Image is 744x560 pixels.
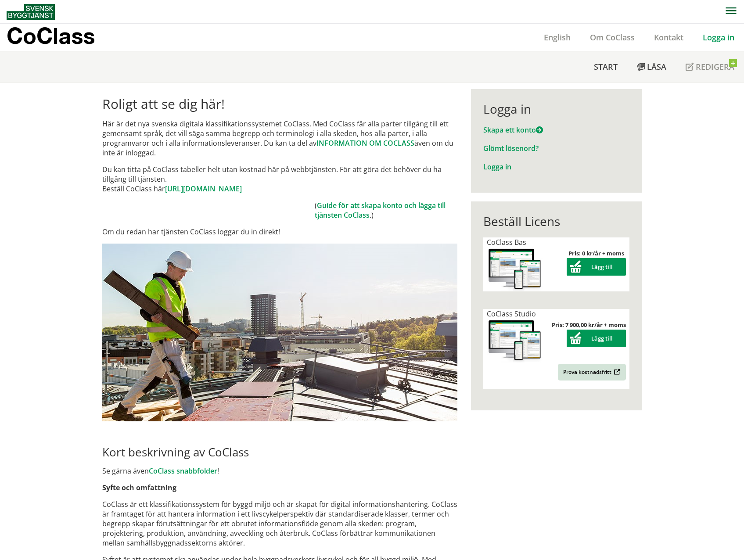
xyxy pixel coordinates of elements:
strong: Syfte och omfattning [102,483,176,492]
h2: Kort beskrivning av CoClass [102,445,457,459]
strong: Pris: 7 900,00 kr/år + moms [552,321,626,329]
button: Lägg till [567,330,626,347]
a: Start [584,51,627,82]
p: CoClass är ett klassifikationssystem för byggd miljö och är skapat för digital informationshanter... [102,499,457,548]
a: [URL][DOMAIN_NAME] [165,184,242,194]
a: Kontakt [644,32,693,43]
p: Du kan titta på CoClass tabeller helt utan kostnad här på webbtjänsten. För att göra det behöver ... [102,165,457,194]
p: Se gärna även ! [102,466,457,476]
span: CoClass Studio [487,309,536,319]
span: Läsa [647,61,666,72]
a: CoClass [7,24,114,51]
a: Skapa ett konto [483,125,543,135]
a: CoClass snabbfolder [149,466,217,476]
img: Svensk Byggtjänst [7,4,55,20]
a: Om CoClass [580,32,644,43]
a: Logga in [693,32,744,43]
img: coclass-license.jpg [487,319,543,363]
a: INFORMATION OM COCLASS [316,138,414,148]
a: Glömt lösenord? [483,144,539,153]
img: coclass-license.jpg [487,247,543,291]
td: ( .) [315,201,457,220]
a: Guide för att skapa konto och lägga till tjänsten CoClass [315,201,446,220]
img: Outbound.png [612,369,621,375]
a: Prova kostnadsfritt [558,364,626,381]
button: Lägg till [567,258,626,276]
a: English [534,32,580,43]
div: Logga in [483,101,629,116]
span: CoClass Bas [487,237,526,247]
a: Lägg till [567,334,626,342]
p: Här är det nya svenska digitala klassifikationssystemet CoClass. Med CoClass får alla parter till... [102,119,457,158]
strong: Pris: 0 kr/år + moms [568,249,624,257]
a: Läsa [627,51,676,82]
span: Start [594,61,618,72]
p: CoClass [7,31,95,41]
a: Logga in [483,162,511,172]
img: login.jpg [102,244,457,421]
p: Om du redan har tjänsten CoClass loggar du in direkt! [102,227,457,237]
h1: Roligt att se dig här! [102,96,457,112]
a: Lägg till [567,263,626,271]
div: Beställ Licens [483,214,629,229]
